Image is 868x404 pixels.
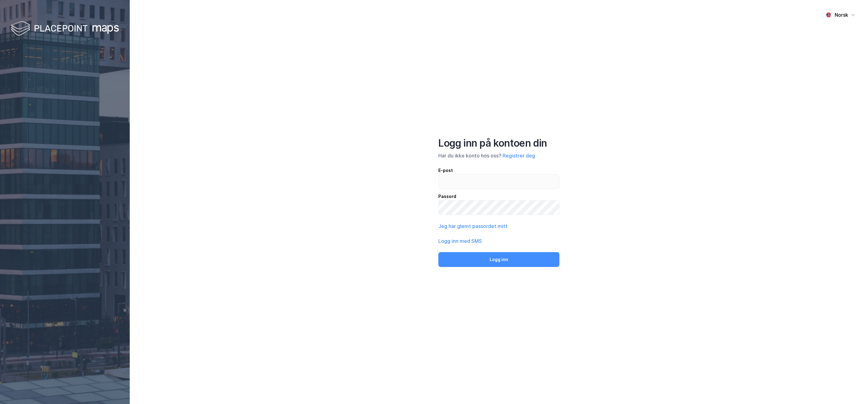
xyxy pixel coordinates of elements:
button: Logg inn [438,252,559,267]
button: Logg inn med SMS [438,237,482,245]
button: Jeg har glemt passordet mitt [438,222,508,230]
div: E-post [438,167,559,174]
img: logo-white.f07954bde2210d2a523dddb988cd2aa7.svg [11,20,119,38]
button: Registrer deg [503,152,535,159]
div: Norsk [835,11,848,19]
div: Har du ikke konto hos oss? [438,152,559,159]
div: Passord [438,193,559,200]
iframe: Chat Widget [837,374,868,404]
div: Logg inn på kontoen din [438,137,559,149]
